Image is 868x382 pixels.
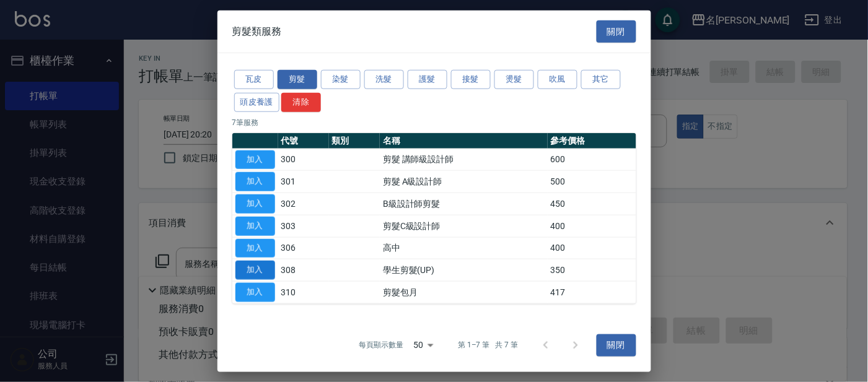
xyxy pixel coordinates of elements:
[458,340,518,351] p: 第 1–7 筆 共 7 筆
[234,70,274,89] button: 瓦皮
[597,20,636,43] button: 關閉
[548,215,636,237] td: 400
[408,70,447,89] button: 護髮
[581,70,621,89] button: 其它
[278,215,329,237] td: 303
[380,149,547,171] td: 剪髮 講師級設計師
[329,132,380,149] th: 類別
[538,70,577,89] button: 吹風
[278,259,329,282] td: 308
[234,93,280,112] button: 頭皮養護
[597,334,636,357] button: 關閉
[321,70,361,89] button: 染髮
[548,149,636,171] td: 600
[380,237,547,259] td: 高中
[380,132,547,149] th: 名稱
[281,93,321,112] button: 清除
[235,172,275,191] button: 加入
[364,70,404,89] button: 洗髮
[278,70,317,89] button: 剪髮
[232,25,282,38] span: 剪髮類服務
[494,70,534,89] button: 燙髮
[548,193,636,215] td: 450
[380,281,547,303] td: 剪髮包月
[548,259,636,282] td: 350
[232,116,636,128] p: 7 筆服務
[278,281,329,303] td: 310
[380,215,547,237] td: 剪髮C級設計師
[278,193,329,215] td: 302
[278,171,329,193] td: 301
[278,132,329,149] th: 代號
[548,132,636,149] th: 參考價格
[278,237,329,259] td: 306
[235,150,275,169] button: 加入
[408,329,438,362] div: 50
[380,193,547,215] td: B級設計師剪髮
[380,171,547,193] td: 剪髮 A級設計師
[359,340,403,351] p: 每頁顯示數量
[380,259,547,282] td: 學生剪髮(UP)
[235,283,275,302] button: 加入
[235,238,275,258] button: 加入
[235,261,275,280] button: 加入
[548,171,636,193] td: 500
[278,149,329,171] td: 300
[548,237,636,259] td: 400
[235,217,275,236] button: 加入
[235,194,275,214] button: 加入
[451,70,491,89] button: 接髮
[548,281,636,303] td: 417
